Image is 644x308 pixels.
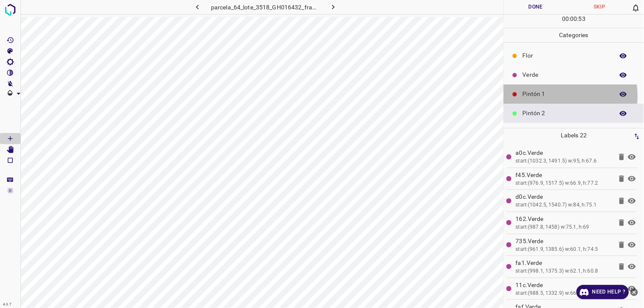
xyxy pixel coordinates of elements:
div: Flor [504,46,644,65]
p: Verde [523,70,610,79]
p: 11c.Verde [516,281,612,290]
div: start:(1032.3, 1491.5) w:95, h:67.6 [516,157,612,165]
p: Categories [504,28,644,42]
p: Labels 22 [506,128,641,142]
div: start:(987.8, 1458) w:75.1, h:69 [516,224,612,231]
div: start:(998.1, 1375.3) w:62.1, h:60.8 [516,267,612,275]
div: Pintón 2 [504,104,644,123]
div: start:(1042.5, 1540.7) w:84, h:75.1 [516,201,612,209]
p: a0c.Verde [516,148,612,157]
div: Verde [504,65,644,84]
p: 162.Verde [516,215,612,224]
div: Pintón 3 [504,123,644,142]
div: start:(976.9, 1517.5) w:66.9, h:77.2 [516,180,612,187]
div: 4.3.7 [1,301,14,308]
p: 735.Verde [516,237,612,246]
h6: parcela_64_lote_3518_GH016432_frame_00109_105438.jpg [211,2,320,14]
p: fa1.Verde [516,259,612,267]
div: : : [562,15,585,28]
p: f45.Verde [516,171,612,180]
div: start:(961.9, 1385.6) w:60.1, h:74.5 [516,246,612,253]
img: logo [3,2,18,17]
p: 00 [562,15,569,23]
button: close-help [629,285,640,299]
p: d0c.Verde [516,192,612,201]
p: Pintón 2 [523,109,610,118]
div: start:(988.5, 1332.9) w:66.9, h:52.6 [516,290,612,297]
p: Flor [523,51,610,60]
p: 00 [571,15,577,23]
a: Need Help ? [577,285,629,299]
p: 53 [579,15,585,23]
div: Pintón 1 [504,84,644,104]
p: Pintón 1 [523,90,610,99]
